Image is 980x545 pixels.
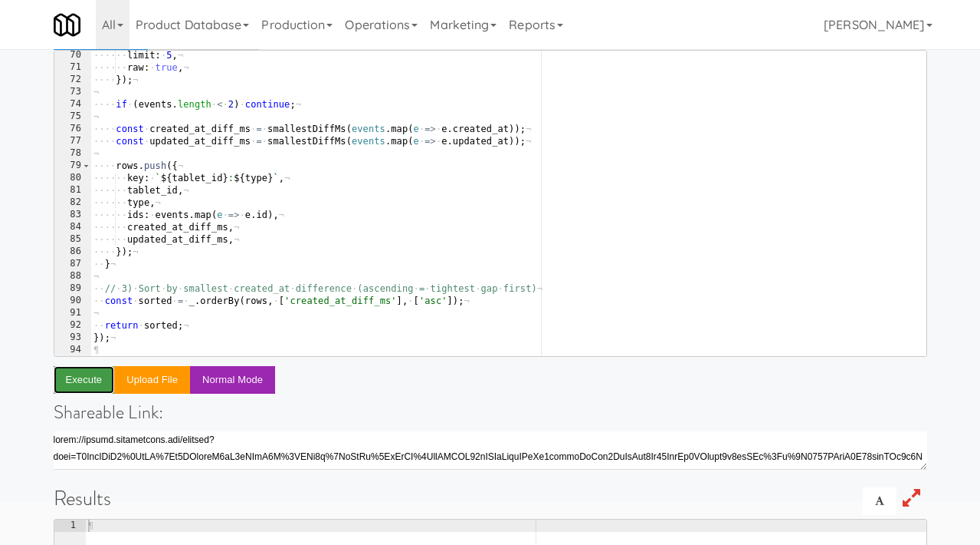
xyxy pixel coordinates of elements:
div: 88 [54,270,91,282]
div: 85 [54,233,91,246]
div: 73 [54,86,91,98]
div: 80 [54,172,91,184]
div: 1 [54,520,86,532]
div: 92 [54,319,91,332]
div: 91 [54,307,91,319]
div: 86 [54,246,91,258]
div: 77 [54,135,91,147]
div: 79 [54,160,91,172]
h4: Shareable Link: [54,402,927,422]
div: 70 [54,49,91,61]
div: 90 [54,295,91,307]
div: 82 [54,197,91,209]
button: Normal Mode [190,366,275,394]
div: 74 [54,98,91,111]
div: 75 [54,111,91,123]
button: Execute [54,366,115,394]
img: Micromart [54,12,80,38]
div: 89 [54,282,91,295]
button: Upload file [114,366,190,394]
div: 87 [54,258,91,270]
h1: Results [54,487,927,510]
div: 93 [54,332,91,344]
div: 78 [54,147,91,160]
div: 72 [54,74,91,86]
div: 84 [54,221,91,233]
textarea: lorem://ipsumd.sitametcons.adi/elitsed?doei=T0IncIDiD2%0UtLA%7Et5DOloreM6aL3eNImA6M%3VENi8q%7NoSt... [54,431,927,470]
div: 81 [54,184,91,197]
div: 76 [54,123,91,135]
div: 83 [54,209,91,221]
div: 94 [54,344,91,356]
div: 71 [54,61,91,74]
